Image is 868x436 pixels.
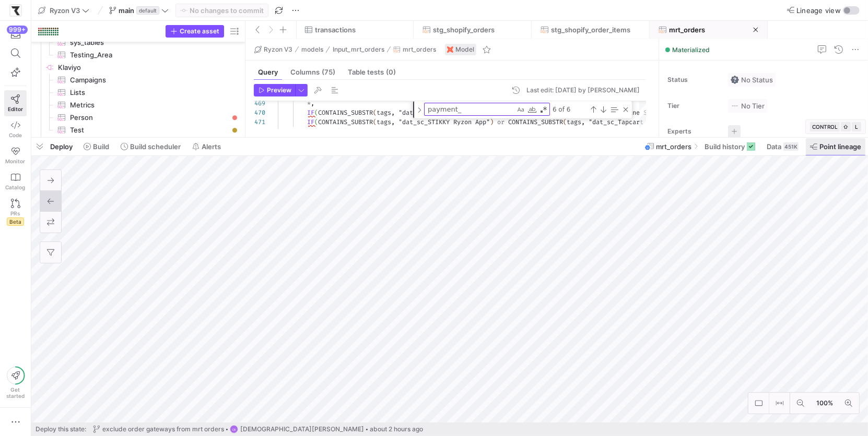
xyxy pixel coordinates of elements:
span: Metrics​​​​​​​​​ [70,99,229,111]
button: maindefault [107,4,171,17]
button: mrt_orders [391,43,439,56]
span: Editor [8,106,23,112]
button: stg_shopify_orders [414,21,531,39]
div: Press SPACE to select this row. [36,111,241,124]
span: ) [490,118,494,126]
a: Campaigns​​​​​​​​​ [36,74,241,86]
span: transactions [315,26,356,34]
span: Build history [705,142,745,151]
a: Klaviyo​​​​​​​​ [36,61,241,74]
button: 999+ [4,25,27,44]
button: Data451K [762,138,803,155]
span: Alerts [202,142,221,151]
a: Monitor [4,142,27,168]
span: Lineage view [796,6,841,15]
div: Next Match (Enter) [599,105,607,114]
span: CONTAINS_SUBSTR [318,118,373,126]
span: main [119,6,134,15]
span: (75) [322,69,335,76]
span: Build scheduler [130,142,181,151]
div: 471 [254,117,265,127]
div: Use Regular Expression (⌥⌘R) [538,104,549,115]
a: PRsBeta [4,195,27,230]
button: Build scheduler [116,138,185,155]
span: CONTAINS_SUBSTR [318,108,373,117]
span: IF [307,118,314,126]
span: Input_mrt_orders [333,46,384,53]
span: Klaviyo​​​​​​​​ [58,62,239,74]
span: mrt_orders [669,26,705,34]
span: ( [373,108,377,117]
span: Tier [667,102,720,110]
img: undefined [447,46,453,53]
a: sys_tables​​​​​​​​​ [36,36,241,49]
div: Close (Escape) [621,105,630,114]
span: Campaigns​​​​​​​​​ [70,74,229,86]
div: Press SPACE to select this row. [36,86,241,99]
span: Deploy [50,142,73,151]
a: Editor [4,90,27,116]
div: Match Case (⌥⌘C) [515,104,526,115]
img: No tier [731,102,739,110]
span: stg_shopify_order_items [551,26,630,34]
button: No tierNo Tier [728,99,767,113]
span: ( [314,118,318,126]
button: Build [79,138,114,155]
div: Find in Selection (⌥⌘L) [608,104,620,115]
span: Ryzon V3 [50,6,80,15]
span: Query [258,69,278,76]
div: 6 of 6 [552,103,588,116]
span: PRs [11,210,20,216]
span: "dat_sc_STIKKY Ryzon App" [398,118,490,126]
a: Lists​​​​​​​​​ [36,86,241,99]
button: transactions [296,21,413,39]
a: https://storage.googleapis.com/y42-prod-data-exchange/images/sBsRsYb6BHzNxH9w4w8ylRuridc3cmH4JEFn... [4,2,27,19]
span: No Tier [731,102,765,110]
a: Code [4,116,27,142]
span: Deploy this state: [36,426,86,433]
a: Testing_Area​​​​​​​​​ [36,49,241,61]
div: Press SPACE to select this row. [36,124,241,136]
span: Experts [667,128,720,135]
button: Input_mrt_orders [330,43,387,56]
span: IF [307,108,314,117]
div: 451K [783,142,799,151]
span: ( [373,118,377,126]
button: Getstarted [4,362,27,403]
span: filter_join_orders_items [311,127,398,136]
div: Previous Match (⇧Enter) [589,105,597,114]
span: Preview [267,87,291,94]
div: Toggle Replace [415,101,424,118]
span: Catalog [6,184,26,190]
span: or [497,118,505,126]
img: No status [731,76,739,84]
a: Person​​​​​​​​​ [36,111,241,124]
span: Model [455,46,474,53]
span: Testing_Area​​​​​​​​​ [70,49,229,61]
span: , [391,118,395,126]
button: Ryzon V3 [252,43,295,56]
img: https://storage.googleapis.com/y42-prod-data-exchange/images/sBsRsYb6BHzNxH9w4w8ylRuridc3cmH4JEFn... [10,5,21,16]
span: L [855,124,858,130]
div: 999+ [7,26,28,34]
span: tags [567,118,581,126]
button: Build history [700,138,760,155]
span: , [391,108,395,117]
span: ⇧ [843,124,849,130]
button: No statusNo Status [728,73,776,87]
div: Press SPACE to select this row. [36,49,241,61]
span: mrt_orders [403,46,436,53]
span: [DEMOGRAPHIC_DATA][PERSON_NAME] [240,426,364,433]
span: tags [377,118,391,126]
span: Ryzon V3 [264,46,292,53]
span: Table tests [348,69,396,76]
span: mrt_orders [656,142,692,151]
button: Preview [254,84,295,96]
span: sys_tables​​​​​​​​​ [70,37,229,49]
span: "dat_sc_STIKKY Ryzon App" [398,108,490,117]
span: Materialized [672,46,710,54]
div: Press SPACE to select this row. [36,74,241,86]
span: Status [667,76,720,83]
span: models [301,46,323,53]
button: stg_shopify_order_items [532,21,649,39]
